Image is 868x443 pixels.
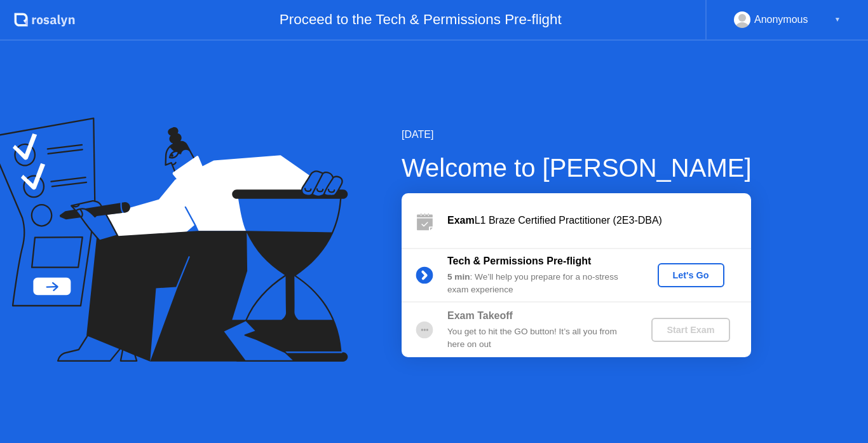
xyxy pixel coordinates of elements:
[651,318,729,342] button: Start Exam
[754,11,808,28] div: Anonymous
[447,213,751,228] div: L1 Braze Certified Practitioner (2E3-DBA)
[447,325,630,351] div: You get to hit the GO button! It’s all you from here on out
[447,272,470,282] b: 5 min
[447,256,591,266] b: Tech & Permissions Pre-flight
[658,263,724,287] button: Let's Go
[447,310,513,321] b: Exam Takeoff
[663,270,719,280] div: Let's Go
[834,11,841,28] div: ▼
[447,271,630,297] div: : We’ll help you prepare for a no-stress exam experience
[656,325,724,335] div: Start Exam
[402,127,752,142] div: [DATE]
[402,149,752,187] div: Welcome to [PERSON_NAME]
[447,215,475,226] b: Exam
